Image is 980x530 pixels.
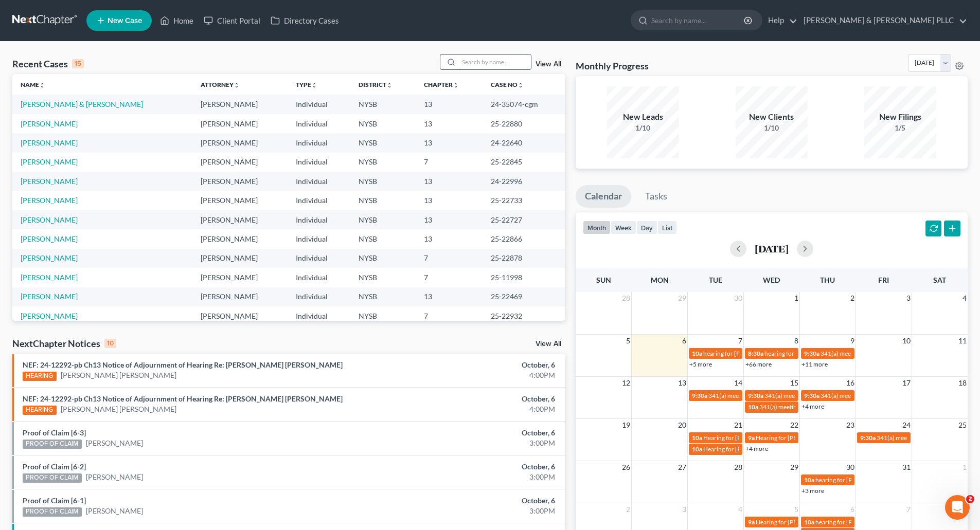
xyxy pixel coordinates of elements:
[703,350,782,357] span: hearing for [PERSON_NAME]
[801,487,824,495] a: +3 more
[576,185,631,208] a: Calendar
[192,287,288,306] td: [PERSON_NAME]
[905,292,912,304] span: 3
[265,11,344,30] a: Directory Cases
[733,292,743,304] span: 30
[350,172,416,191] td: NYSB
[288,153,350,172] td: Individual
[21,292,78,301] a: [PERSON_NAME]
[708,392,808,399] span: 341(a) meeting for [PERSON_NAME]
[288,172,350,191] td: Individual
[491,81,524,88] a: Case Nounfold_more
[384,370,555,380] div: 4:00PM
[288,268,350,287] td: Individual
[288,210,350,229] td: Individual
[384,462,555,472] div: October, 6
[815,476,950,484] span: hearing for [PERSON_NAME] et [PERSON_NAME]
[416,114,483,133] td: 13
[104,339,116,348] div: 10
[966,495,974,503] span: 2
[733,377,743,389] span: 14
[651,11,745,30] input: Search by name...
[86,438,143,448] a: [PERSON_NAME]
[636,221,657,234] button: day
[745,445,768,452] a: +4 more
[864,111,936,123] div: New Filings
[748,434,755,442] span: 9a
[384,428,555,438] div: October, 6
[845,461,856,473] span: 30
[192,153,288,172] td: [PERSON_NAME]
[804,392,819,399] span: 9:30a
[957,377,968,389] span: 18
[748,518,755,526] span: 9a
[384,506,555,516] div: 3:00PM
[737,335,743,347] span: 7
[703,445,783,453] span: Hearing for [PERSON_NAME]
[607,111,679,123] div: New Leads
[621,377,631,389] span: 12
[596,276,611,284] span: Sun
[21,312,78,320] a: [PERSON_NAME]
[453,82,459,88] i: unfold_more
[416,95,483,114] td: 13
[21,215,78,224] a: [PERSON_NAME]
[483,153,565,172] td: 25-22845
[23,440,82,449] div: PROOF OF CLAIM
[21,234,78,243] a: [PERSON_NAME]
[288,287,350,306] td: Individual
[350,95,416,114] td: NYSB
[192,249,288,268] td: [PERSON_NAME]
[756,434,836,442] span: Hearing for [PERSON_NAME]
[108,17,142,25] span: New Case
[288,306,350,325] td: Individual
[801,360,828,368] a: +11 more
[763,276,780,284] span: Wed
[692,434,702,442] span: 10a
[483,95,565,114] td: 24-35074-cgm
[23,372,57,381] div: HEARING
[692,392,707,399] span: 9:30a
[86,472,143,482] a: [PERSON_NAME]
[877,434,976,442] span: 341(a) meeting for [PERSON_NAME]
[21,81,45,88] a: Nameunfold_more
[709,276,722,284] span: Tue
[459,54,531,69] input: Search by name...
[793,292,799,304] span: 1
[384,360,555,370] div: October, 6
[21,119,78,128] a: [PERSON_NAME]
[793,503,799,516] span: 5
[789,377,799,389] span: 15
[483,249,565,268] td: 25-22878
[483,287,565,306] td: 25-22469
[689,360,712,368] a: +5 more
[748,392,763,399] span: 9:30a
[763,11,797,30] a: Help
[905,503,912,516] span: 7
[21,157,78,166] a: [PERSON_NAME]
[350,114,416,133] td: NYSB
[621,461,631,473] span: 26
[424,81,459,88] a: Chapterunfold_more
[961,292,968,304] span: 4
[192,133,288,152] td: [PERSON_NAME]
[350,287,416,306] td: NYSB
[416,249,483,268] td: 7
[621,419,631,431] span: 19
[849,335,856,347] span: 9
[798,11,967,30] a: [PERSON_NAME] & [PERSON_NAME] PLLC
[86,506,143,516] a: [PERSON_NAME]
[845,419,856,431] span: 23
[416,229,483,248] td: 13
[737,503,743,516] span: 4
[901,377,912,389] span: 17
[821,350,974,357] span: 341(a) meeting for [PERSON_NAME] & [PERSON_NAME]
[350,191,416,210] td: NYSB
[692,445,702,453] span: 10a
[677,292,687,304] span: 29
[733,419,743,431] span: 21
[703,434,783,442] span: Hearing for [PERSON_NAME]
[901,461,912,473] span: 31
[901,335,912,347] span: 10
[23,394,343,403] a: NEF: 24-12292-pb Ch13 Notice of Adjournment of Hearing Re: [PERSON_NAME] [PERSON_NAME]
